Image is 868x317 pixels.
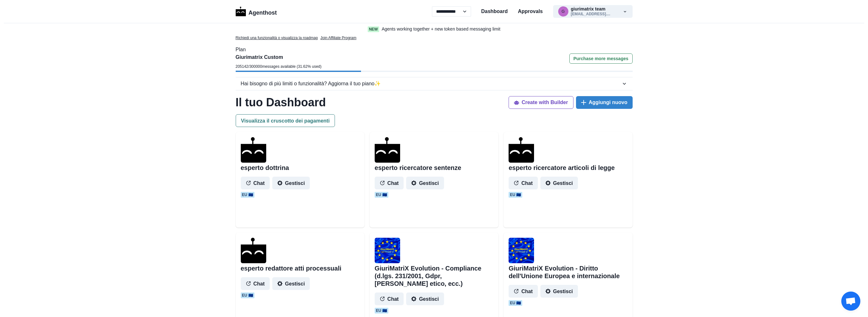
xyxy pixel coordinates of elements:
button: Chat [375,292,404,305]
img: agenthostmascotdark.ico [241,238,266,263]
span: EU 🇪🇺 [375,192,388,198]
img: agenthostmascotdark.ico [241,137,266,163]
button: Gestisci [272,277,310,290]
span: EU 🇪🇺 [241,292,254,298]
button: Chat [375,177,404,189]
h2: esperto dottrina [241,164,289,172]
p: Agenthost [248,6,277,17]
button: Chat [509,285,538,298]
button: Create with Builder [509,96,573,109]
p: Agents working together + new token based messaging limit [382,26,500,32]
p: Plan [236,46,633,53]
h1: Il tuo Dashboard [236,95,326,109]
img: agenthostmascotdark.ico [375,137,400,163]
a: LogoAgenthost [236,6,277,17]
button: Gestisci [406,292,444,305]
div: Aprire la chat [841,292,860,311]
h2: GiuriMatriX Evolution - Compliance (d.lgs. 231/2001, Gdpr, [PERSON_NAME] etico, ecc.) [375,264,493,287]
button: Purchase more messages [569,53,633,64]
button: Gestisci [540,285,578,298]
button: Gestisci [406,177,444,189]
p: Giurimatrix Custom [236,53,322,61]
span: New [368,26,379,32]
a: Richiedi una funzionalità o visualizza la roadmap [236,35,318,41]
h2: esperto redattore atti processuali [241,264,342,272]
button: Hai bisogno di più limiti o funzionalità? Aggiorna il tuo piano✨ [236,77,633,90]
img: user%2F1706%2F7dea465f-1924-49cc-a643-3e1d40af1abd [509,238,534,263]
button: Gestisci [540,177,578,189]
button: Chat [241,177,270,189]
h2: GiuriMatriX Evolution - Diritto dell'Unione Europea e internazionale [509,264,627,280]
a: Dashboard [481,8,508,15]
button: Visualizza il cruscotto dei pagamenti [236,114,335,127]
button: Chat [241,277,270,290]
span: EU 🇪🇺 [375,308,388,313]
h2: esperto ricercatore articoli di legge [509,164,615,172]
a: Approvals [518,8,543,15]
img: agenthostmascotdark.ico [509,137,534,163]
button: giurimatrix@gmail.comgiurimatrix team[EMAIL_ADDRESS].... [553,5,633,18]
span: EU 🇪🇺 [241,192,254,198]
div: Hai bisogno di più limiti o funzionalità? Aggiorna il tuo piano ✨ [241,80,621,88]
h2: esperto ricercatore sentenze [375,164,461,172]
button: Aggiungi nuovo [576,96,633,109]
button: Gestisci [272,177,310,189]
img: user%2F1706%2Fc69140c4-d187-40b2-8d31-27057e89bcfe [375,238,400,263]
a: NewAgents working together + new token based messaging limit [354,26,514,32]
span: EU 🇪🇺 [509,192,522,198]
img: Logo [236,7,246,16]
a: Purchase more messages [569,53,633,71]
p: 205142 / 300000 messages available ( 31.62 % used) [236,64,322,69]
button: Chat [509,177,538,189]
span: EU 🇪🇺 [509,300,522,306]
a: Join Affiliate Program [320,35,356,41]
